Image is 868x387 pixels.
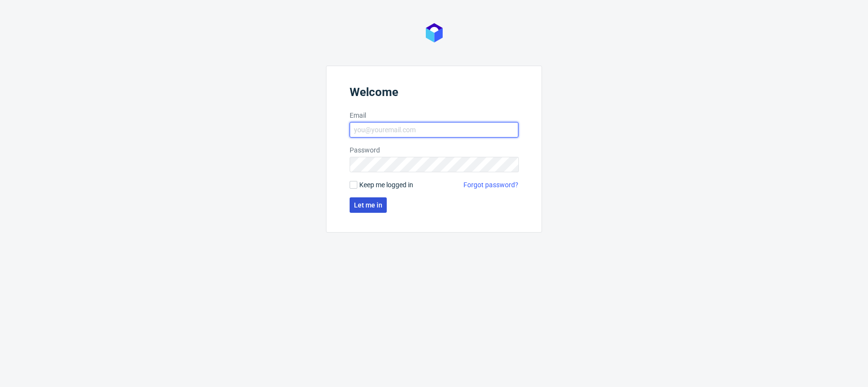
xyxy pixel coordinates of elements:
input: you@youremail.com [350,122,518,138]
span: Let me in [354,202,382,208]
header: Welcome [350,85,518,103]
button: Let me in [350,197,387,213]
a: Forgot password? [463,180,518,190]
span: Keep me logged in [359,180,413,190]
label: Email [350,111,518,120]
label: Password [350,145,518,155]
